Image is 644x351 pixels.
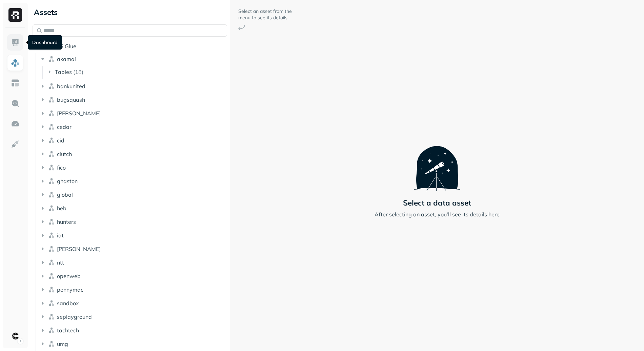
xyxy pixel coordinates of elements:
[39,243,227,254] button: [PERSON_NAME]
[48,286,55,293] img: namespace
[48,205,55,212] img: namespace
[57,164,66,171] span: fico
[11,58,20,67] img: Assets
[39,108,227,119] button: [PERSON_NAME]
[375,210,500,218] p: After selecting an asset, you’ll see its details here
[50,43,76,50] span: AWS Glue
[238,25,245,30] img: Arrow
[33,7,227,18] div: Assets
[57,96,85,103] span: bugsquash
[55,69,72,75] span: Tables
[48,137,55,144] img: namespace
[39,338,227,349] button: umg
[46,66,228,77] button: Tables(18)
[57,151,72,157] span: clutch
[39,325,227,336] button: tachtech
[57,300,79,307] span: sandbox
[39,271,227,281] button: openweb
[33,41,227,52] button: AWS Glue
[48,83,55,90] img: namespace
[11,79,20,87] img: Asset Explorer
[73,69,83,75] p: ( 18 )
[48,300,55,307] img: namespace
[403,198,471,208] p: Select a data asset
[48,56,55,62] img: namespace
[11,38,20,47] img: Dashboard
[48,259,55,266] img: namespace
[39,189,227,200] button: global
[57,246,101,252] span: [PERSON_NAME]
[11,140,20,149] img: Integrations
[57,178,78,184] span: ghaston
[57,313,92,320] span: seplayground
[39,121,227,132] button: cedar
[11,119,20,128] img: Optimization
[57,259,64,266] span: ntt
[39,230,227,241] button: idt
[238,8,293,21] p: Select an asset from the menu to see its details
[39,176,227,187] button: ghaston
[57,232,64,239] span: idt
[39,135,227,146] button: cid
[39,203,227,214] button: heb
[39,284,227,295] button: pennymac
[48,178,55,184] img: namespace
[57,205,66,212] span: heb
[57,137,64,144] span: cid
[48,327,55,334] img: namespace
[39,54,227,64] button: akamai
[39,94,227,105] button: bugsquash
[39,298,227,309] button: sandbox
[57,56,76,62] span: akamai
[57,110,101,117] span: [PERSON_NAME]
[57,273,81,279] span: openweb
[39,81,227,92] button: bankunited
[39,162,227,173] button: fico
[57,340,68,347] span: umg
[48,96,55,103] img: namespace
[48,151,55,157] img: namespace
[48,123,55,130] img: namespace
[39,149,227,159] button: clutch
[11,99,20,108] img: Query Explorer
[57,191,73,198] span: global
[57,83,85,90] span: bankunited
[11,331,20,341] img: Clutch
[57,327,79,334] span: tachtech
[39,257,227,268] button: ntt
[39,311,227,322] button: seplayground
[48,273,55,279] img: namespace
[48,191,55,198] img: namespace
[39,216,227,227] button: hunters
[48,218,55,225] img: namespace
[48,313,55,320] img: namespace
[57,123,72,130] span: cedar
[28,35,62,50] div: Dashboard
[48,232,55,239] img: namespace
[414,133,460,191] img: Telescope
[57,286,83,293] span: pennymac
[48,340,55,347] img: namespace
[48,164,55,171] img: namespace
[48,246,55,252] img: namespace
[48,110,55,117] img: namespace
[57,218,76,225] span: hunters
[8,8,22,22] img: Ryft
